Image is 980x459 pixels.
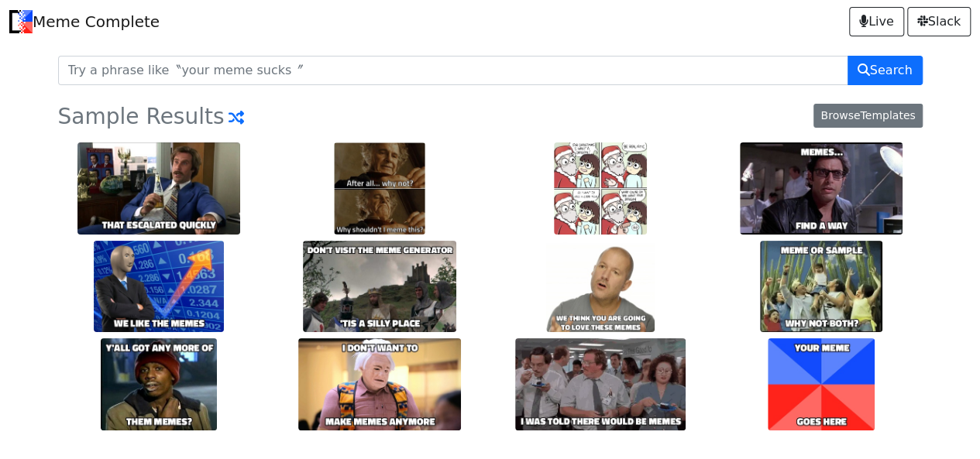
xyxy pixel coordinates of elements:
img: i_was_told_there_would_be_memes.webp [515,338,686,430]
span: Slack [917,12,961,31]
a: Meme Complete [9,6,160,37]
img: goes_here.jpg [768,338,875,430]
span: Live [859,12,894,31]
h3: Sample Results [58,104,280,130]
img: Why_shouldn't_I_meme_this~q.jpg [334,142,426,235]
a: BrowseTemplates [813,104,922,128]
img: find_a_way.jpg [740,142,903,235]
img: we_think_you_are_going_to_love_these_memes.jpg [546,241,655,333]
img: 'tis_a_silly_place.jpg [303,241,456,333]
a: Live [849,7,904,36]
img: that_escalated_quickly.jpg [77,142,241,235]
img: ok_i_want_to_make_a_good_meme.jpg [554,142,646,235]
a: Slack [907,7,971,36]
img: why_not_both~q.webp [760,241,882,333]
input: Try a phrase like〝your meme sucks〞 [58,56,848,85]
button: Search [848,56,923,85]
img: we_like_the_memes.jpg [94,241,225,333]
span: Search [858,61,913,80]
img: Meme Complete [9,10,33,33]
span: Browse [820,109,860,122]
img: them_memes~q.jpg [101,338,218,430]
img: make_memes_anymore.jpg [298,338,462,430]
